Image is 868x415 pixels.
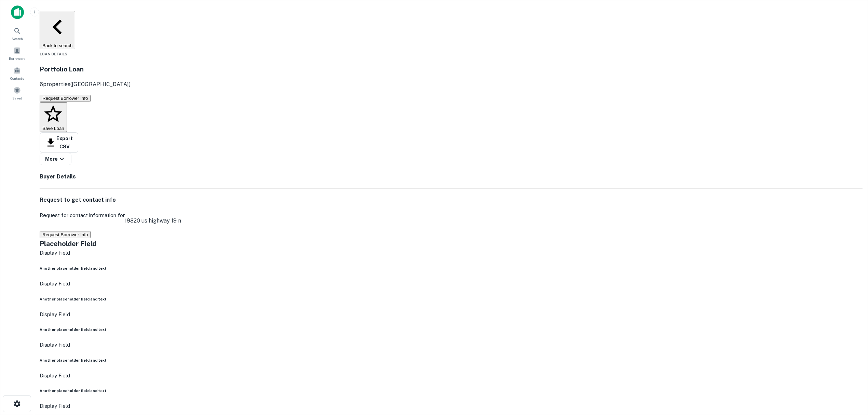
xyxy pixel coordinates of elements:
[40,280,863,288] p: Display Field
[40,388,863,393] h6: Another placeholder field and text
[125,217,181,225] p: 19820 us highway 19 n
[40,310,863,319] p: Display Field
[40,402,863,410] p: Display Field
[2,84,32,102] a: Saved
[9,56,25,61] span: Borrowers
[40,153,71,165] button: More
[40,266,863,271] h6: Another placeholder field and text
[40,231,91,238] button: Request Borrower Info
[40,358,863,363] h6: Another placeholder field and text
[2,24,32,43] a: Search
[40,11,75,49] button: Back to search
[2,64,32,82] a: Contacts
[40,102,67,132] button: Save Loan
[40,239,863,249] h5: Placeholder Field
[40,80,131,89] p: 6 properties ([GEOGRAPHIC_DATA])
[12,36,23,41] span: Search
[40,327,863,332] h6: Another placeholder field and text
[40,249,863,257] p: Display Field
[40,173,863,181] h4: Buyer Details
[40,196,863,204] h4: Request to get contact info
[40,341,863,349] p: Display Field
[40,52,67,56] span: Loan Details
[40,64,131,74] h3: Portfolio Loan
[40,296,863,302] h6: Another placeholder field and text
[11,5,24,19] img: capitalize-icon.png
[40,372,863,380] p: Display Field
[12,95,22,101] span: Saved
[2,44,32,63] a: Borrowers
[40,132,78,153] button: Export CSV
[834,360,868,393] iframe: Chat Widget
[10,76,24,81] span: Contacts
[40,211,125,230] p: Request for contact information for
[40,95,91,102] button: Request Borrower Info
